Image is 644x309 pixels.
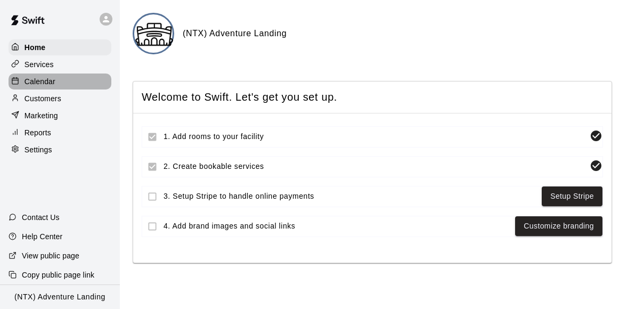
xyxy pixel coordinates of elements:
[515,216,602,236] button: Customize branding
[550,190,594,203] a: Setup Stripe
[9,56,111,72] a: Services
[9,39,111,55] a: Home
[9,125,111,141] a: Reports
[164,221,511,232] span: 4. Add brand images and social links
[164,161,585,172] span: 2. Create bookable services
[25,110,58,121] p: Marketing
[9,142,111,158] a: Settings
[9,91,111,107] a: Customers
[22,231,62,242] p: Help Center
[542,186,602,206] button: Setup Stripe
[22,250,79,261] p: View public page
[25,42,46,53] p: Home
[25,127,51,138] p: Reports
[142,90,603,104] span: Welcome to Swift. Let's get you set up.
[9,74,111,90] a: Calendar
[25,76,55,87] p: Calendar
[134,14,174,54] img: (NTX) Adventure Landing logo
[14,291,105,303] p: (NTX) Adventure Landing
[22,212,60,223] p: Contact Us
[164,131,585,142] span: 1. Add rooms to your facility
[22,270,94,280] p: Copy public page link
[164,191,537,202] span: 3. Setup Stripe to handle online payments
[9,108,111,124] a: Marketing
[524,219,594,233] a: Customize branding
[183,27,287,40] h6: (NTX) Adventure Landing
[25,144,52,155] p: Settings
[25,59,54,70] p: Services
[25,93,61,104] p: Customers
